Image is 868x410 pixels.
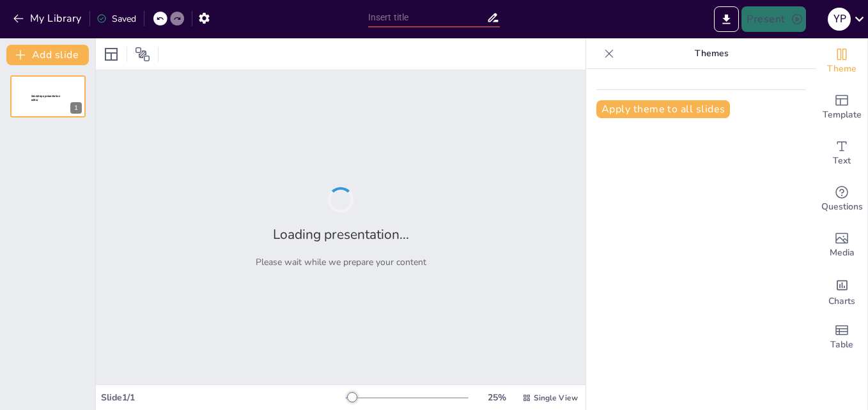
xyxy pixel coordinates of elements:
span: Table [830,338,853,352]
h2: Loading presentation... [273,225,409,243]
div: Sendsteps presentation editor1 [10,75,86,118]
div: Change the overall theme [816,38,867,84]
button: Y p [828,6,851,32]
input: Insert title [368,8,486,27]
div: Add text boxes [816,130,867,176]
span: Theme [827,62,856,76]
button: Present [741,6,805,32]
div: 25 % [481,391,512,404]
button: Add slide [6,45,89,65]
span: Single View [534,393,578,403]
button: Apply theme to all slides [596,100,730,118]
div: 1 [70,102,82,114]
div: Add a table [816,314,867,360]
p: Please wait while we prepare your content [256,256,426,268]
p: Themes [619,38,803,69]
span: Media [830,246,855,260]
div: Saved [97,13,136,25]
button: My Library [10,8,87,29]
span: Questions [821,200,863,214]
span: Sendsteps presentation editor [31,95,60,102]
div: Get real-time input from your audience [816,176,867,222]
span: Charts [828,294,855,308]
div: Add ready made slides [816,84,867,130]
div: Add images, graphics, shapes or video [816,222,867,268]
div: Y p [828,8,851,31]
span: Position [135,47,150,62]
span: Text [833,154,851,168]
div: Slide 1 / 1 [101,391,346,404]
span: Template [823,108,862,122]
button: Export to PowerPoint [714,6,739,32]
div: Add charts and graphs [816,268,867,314]
div: Layout [101,44,121,65]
